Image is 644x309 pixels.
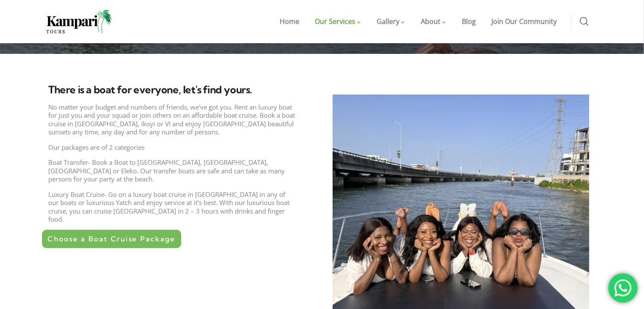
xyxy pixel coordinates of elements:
[48,103,297,137] p: No matter your budget and numbers of friends, we’ve got you. Rent an luxury boat for just you and...
[315,17,355,26] span: Our Services
[377,17,399,26] span: Gallery
[609,273,638,303] div: 'Get
[48,190,297,224] p: Luxury Boat Cruise- Go on a luxury boat cruise in [GEOGRAPHIC_DATA] in any of our boats or luxuri...
[48,143,297,152] p: Our packages are of 2 categories
[47,235,175,243] span: Choose a Boat Cruise Package
[462,17,476,26] span: Blog
[491,17,557,26] span: Join Our Community
[280,17,299,26] span: Home
[46,10,112,33] img: Home
[42,230,181,248] a: Choose a Boat Cruise Package
[48,158,297,184] p: Boat Transfer- Book a Boat to [GEOGRAPHIC_DATA], [GEOGRAPHIC_DATA], [GEOGRAPHIC_DATA] or Eleko. O...
[421,17,440,26] span: About
[48,84,318,95] h3: There is a boat for everyone, let's find yours.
